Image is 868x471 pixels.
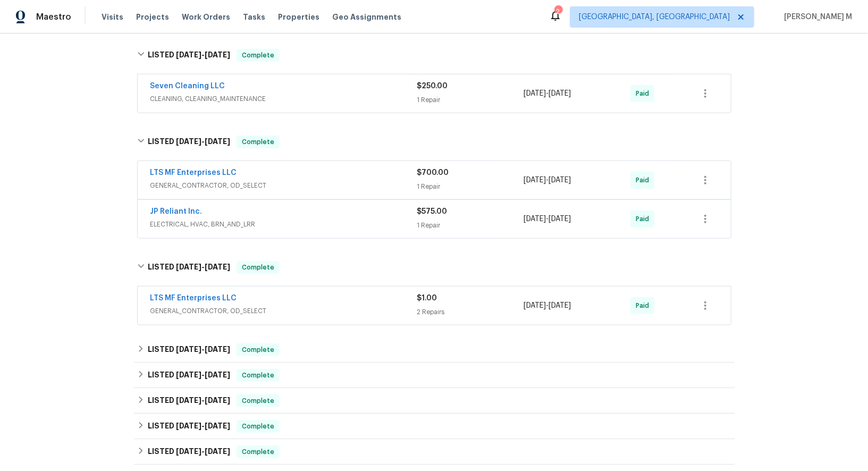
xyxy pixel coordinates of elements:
span: Properties [278,12,319,22]
span: [DATE] [205,263,230,271]
span: [DATE] [205,371,230,379]
span: [DATE] [524,176,546,184]
span: Paid [636,214,653,224]
span: - [524,214,571,224]
span: Complete [238,421,279,432]
span: - [176,346,230,353]
span: [DATE] [176,138,201,145]
span: Paid [636,300,653,311]
div: LISTED [DATE]-[DATE]Complete [134,125,735,159]
h6: LISTED [148,49,230,62]
span: - [176,448,230,455]
h6: LISTED [148,261,230,274]
span: [DATE] [524,90,546,97]
span: [DATE] [205,422,230,430]
span: ELECTRICAL, HVAC, BRN_AND_LRR [150,219,417,230]
span: Geo Assignments [332,12,401,22]
span: [PERSON_NAME] M [780,12,852,22]
div: LISTED [DATE]-[DATE]Complete [134,337,735,363]
span: [DATE] [205,346,230,353]
span: Tasks [243,13,265,21]
a: JP Reliant Inc. [150,208,203,215]
span: $250.00 [417,82,448,90]
span: - [176,263,230,271]
div: LISTED [DATE]-[DATE]Complete [134,38,735,72]
span: CLEANING, CLEANING_MAINTENANCE [150,94,417,104]
span: Visits [102,12,123,22]
span: - [524,175,571,186]
span: $700.00 [417,169,449,176]
span: Projects [136,12,169,22]
span: - [176,51,230,58]
span: [DATE] [549,215,571,223]
span: $1.00 [417,295,437,302]
h6: LISTED [148,343,230,356]
span: GENERAL_CONTRACTOR, OD_SELECT [150,180,417,191]
span: Paid [636,88,653,99]
span: GENERAL_CONTRACTOR, OD_SELECT [150,306,417,316]
a: LTS MF Enterprises LLC [150,169,237,176]
span: [DATE] [205,138,230,145]
div: LISTED [DATE]-[DATE]Complete [134,388,735,414]
span: [DATE] [176,263,201,271]
span: [DATE] [176,346,201,353]
h6: LISTED [148,394,230,407]
span: - [176,371,230,379]
span: Complete [238,50,279,61]
span: [GEOGRAPHIC_DATA], [GEOGRAPHIC_DATA] [579,12,730,22]
span: [DATE] [549,302,571,309]
span: [DATE] [176,397,201,404]
div: 2 [554,6,562,17]
a: LTS MF Enterprises LLC [150,295,237,302]
span: [DATE] [176,51,201,58]
div: 2 Repairs [417,307,524,317]
h6: LISTED [148,445,230,458]
span: Complete [238,344,279,355]
h6: LISTED [148,136,230,148]
span: [DATE] [549,176,571,184]
span: [DATE] [524,302,546,309]
span: Maestro [36,12,71,22]
div: LISTED [DATE]-[DATE]Complete [134,250,735,284]
span: Complete [238,262,279,273]
div: LISTED [DATE]-[DATE]Complete [134,439,735,465]
span: [DATE] [176,371,201,379]
span: - [524,88,571,99]
span: - [176,138,230,145]
div: LISTED [DATE]-[DATE]Complete [134,363,735,388]
div: 1 Repair [417,95,524,105]
span: [DATE] [176,448,201,455]
div: LISTED [DATE]-[DATE]Complete [134,414,735,439]
div: 1 Repair [417,220,524,231]
span: $575.00 [417,208,448,215]
span: Paid [636,175,653,186]
span: [DATE] [549,90,571,97]
span: [DATE] [205,51,230,58]
a: Seven Cleaning LLC [150,82,225,90]
span: - [524,300,571,311]
div: 1 Repair [417,181,524,192]
span: Work Orders [182,12,230,22]
h6: LISTED [148,420,230,433]
span: Complete [238,137,279,147]
span: [DATE] [205,397,230,404]
span: [DATE] [524,215,546,223]
span: - [176,422,230,430]
span: - [176,397,230,404]
span: [DATE] [176,422,201,430]
span: [DATE] [205,448,230,455]
h6: LISTED [148,369,230,382]
span: Complete [238,447,279,457]
span: Complete [238,396,279,406]
span: Complete [238,370,279,381]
